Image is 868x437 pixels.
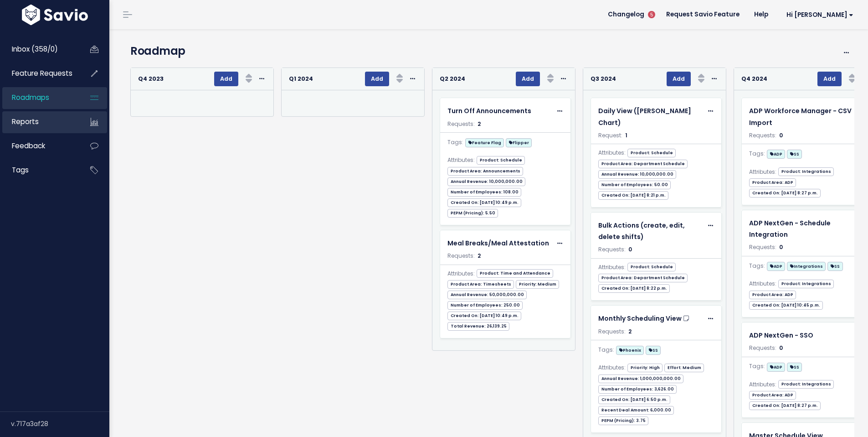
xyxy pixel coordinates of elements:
span: Daily View ([PERSON_NAME] Chart) [598,106,691,127]
span: Roadmaps [12,93,49,102]
span: Number of Employees: 250.00 [447,301,523,310]
strong: Q1 2024 [289,75,313,83]
span: ADP [767,262,785,271]
button: Add [214,72,238,86]
span: Created On: [DATE] 10:45 p.m. [749,301,823,310]
span: Requests: [598,245,626,253]
a: SS [827,260,842,271]
span: SS [827,262,842,271]
span: Requests: [598,328,626,335]
span: ADP Workforce Manager - CSV Import [749,106,852,127]
span: Feature Requests [12,68,72,78]
span: Annual Revenue: 10,000,000.00 [447,177,525,186]
span: Product: Schedule [477,156,525,165]
button: Add [516,72,540,86]
span: Number of Employees: 3,626.00 [598,385,677,394]
span: Product: Time and Attendance [477,269,553,278]
strong: Q4 2024 [741,75,767,83]
span: Product Area: Department Schedule [598,274,688,282]
strong: Q4 2023 [138,75,164,83]
a: Roadmaps [2,87,76,108]
a: Turn Off Announcements [447,105,552,117]
a: SS [787,361,802,372]
span: SS [787,150,802,159]
span: Attributes: [749,380,776,390]
span: Feedback [12,141,45,151]
span: Requests: [749,243,776,251]
span: ADP [767,363,785,372]
span: Recent Deal Amount: 6,000.00 [598,406,674,415]
a: Feedback [2,135,76,156]
span: Tags: [598,345,614,355]
span: Requests: [749,344,776,352]
a: Request Savio Feature [659,8,747,21]
a: ADP [767,361,785,372]
strong: Q2 2024 [440,75,465,83]
span: 0 [779,344,783,352]
a: ADP Workforce Manager - CSV Import [749,105,853,128]
h4: Roadmap [130,43,793,59]
div: v.717a3af28 [11,412,109,436]
a: Inbox (358/0) [2,39,76,60]
span: Product: Schedule [627,263,676,271]
span: Tags [12,165,29,175]
a: Daily View ([PERSON_NAME] Chart) [598,105,703,128]
a: Monthly Scheduling View [598,313,703,324]
span: Product: Integrations [778,280,834,288]
span: Request: [598,131,622,139]
span: Annual Revenue: 10,000,000.00 [598,170,676,179]
span: Total Revenue: 26,139.25 [447,322,509,331]
a: Bulk Actions (create, edit, delete shifts) [598,220,703,243]
a: Tags [2,160,76,181]
span: 1 [625,131,627,139]
span: Monthly Scheduling View [598,314,682,323]
span: 2 [478,120,481,128]
span: 0 [779,243,783,251]
span: Created On: [DATE] 8:27 p.m. [749,189,821,198]
span: Tags: [749,361,765,371]
span: 0 [628,245,632,253]
span: Requests: [447,252,475,260]
a: Meal Breaks/Meal Attestation [447,238,552,249]
span: Product: Integrations [778,380,834,389]
a: ADP NextGen - SSO [749,330,853,341]
span: Priority: High [627,364,663,372]
span: Tags: [447,137,463,147]
span: Created On: [DATE] 8:21 p.m. [598,191,668,200]
span: PEPM (Pricing): 5.50 [447,209,498,218]
span: Number of Employees: 50.00 [598,181,671,189]
span: SS [646,346,661,355]
span: Product Area: ADP [749,178,796,187]
span: Product Area: Department Schedule [598,160,688,168]
span: Created On: [DATE] 8:22 p.m. [598,284,670,293]
span: Changelog [608,11,644,18]
a: ADP [767,148,785,159]
span: Product Area: ADP [749,291,796,299]
span: Product: Integrations [778,167,834,176]
span: Product Area: Announcements [447,167,523,176]
span: Requests: [447,120,475,128]
button: Add [667,72,691,86]
a: ADP NextGen - Schedule Integration [749,218,853,240]
a: SS [787,148,802,159]
span: Priority: Medium [516,280,559,289]
button: Add [817,72,842,86]
span: PEPM (Pricing): 3.75 [598,416,648,425]
span: Inbox (358/0) [12,44,58,54]
span: Attributes: [598,363,626,373]
span: Bulk Actions (create, edit, delete shifts) [598,221,685,241]
span: ADP NextGen - SSO [749,331,813,340]
span: 0 [779,131,783,139]
strong: Q3 2024 [591,75,616,83]
span: Feature Flag [465,138,504,147]
span: Integrations [787,262,826,271]
span: Flipper [506,138,532,147]
span: Created On: [DATE] 6:50 p.m. [598,395,670,404]
span: Attributes: [598,262,626,272]
a: Flipper [506,136,532,148]
span: Created On: [DATE] 10:49 p.m. [447,198,521,207]
span: Created On: [DATE] 10:49 p.m. [447,312,521,320]
a: Help [747,8,776,21]
span: Reports [12,117,39,126]
a: Integrations [787,260,826,271]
